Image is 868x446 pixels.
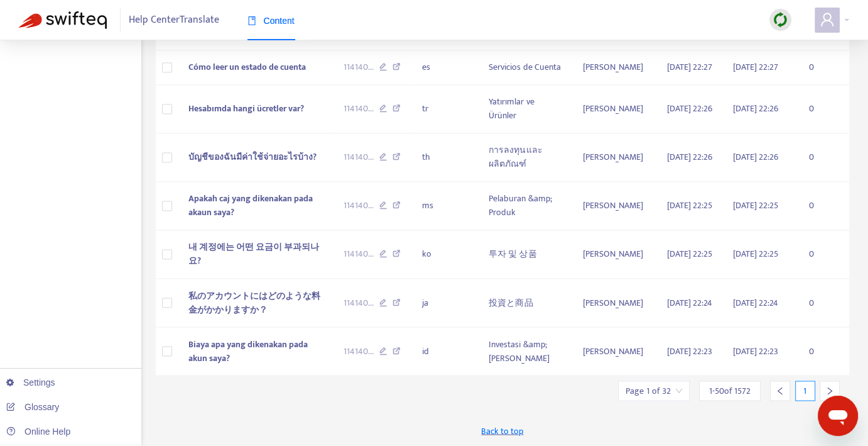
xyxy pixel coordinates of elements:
[188,60,306,74] span: Cómo leer un estado de cuenta
[733,101,778,116] span: [DATE] 22:26
[573,133,657,182] td: [PERSON_NAME]
[344,296,374,309] span: 114140 ...
[479,182,572,230] td: Pelaburan &amp; Produk
[479,230,572,279] td: 투자 및 상품
[799,133,849,182] td: 0
[188,191,313,220] span: Apakah caj yang dikenakan pada akaun saya?
[479,279,572,327] td: 投資と商品
[412,327,479,376] td: id
[820,12,835,27] span: user
[6,402,59,412] a: Glossary
[799,279,849,327] td: 0
[573,230,657,279] td: [PERSON_NAME]
[818,396,858,436] iframe: Button to launch messaging window
[412,85,479,133] td: tr
[573,50,657,85] td: [PERSON_NAME]
[573,85,657,133] td: [PERSON_NAME]
[481,424,523,437] span: Back to top
[412,182,479,230] td: ms
[188,288,320,316] span: 私のアカウントにはどのような料金がかかりますか？
[733,295,778,309] span: [DATE] 22:24
[344,102,374,116] span: 114140 ...
[6,377,55,387] a: Settings
[344,344,374,358] span: 114140 ...
[667,247,712,261] span: [DATE] 22:25
[188,150,317,164] span: บัญชีของฉันมีค่าใช้จ่ายอะไรบ้าง?
[344,247,374,261] span: 114140 ...
[188,101,304,116] span: Hesabımda hangi ücretler var?
[799,85,849,133] td: 0
[799,327,849,376] td: 0
[773,12,788,28] img: sync.dc5367851b00ba804db3.png
[247,16,295,26] span: Content
[247,16,256,25] span: book
[19,11,107,29] img: Swifteq
[799,50,849,85] td: 0
[667,198,712,213] span: [DATE] 22:25
[667,295,712,309] span: [DATE] 22:24
[667,60,712,74] span: [DATE] 22:27
[344,60,374,74] span: 114140 ...
[667,150,712,164] span: [DATE] 22:26
[709,384,751,397] span: 1 - 50 of 1572
[479,85,572,133] td: Yatırımlar ve Ürünler
[667,101,712,116] span: [DATE] 22:26
[6,426,70,437] a: Online Help
[412,133,479,182] td: th
[412,230,479,279] td: ko
[188,240,319,268] span: 내 계정에는 어떤 요금이 부과되나요?
[479,327,572,376] td: Investasi &amp; [PERSON_NAME]
[776,386,784,395] span: left
[733,150,778,164] span: [DATE] 22:26
[733,247,778,261] span: [DATE] 22:25
[799,230,849,279] td: 0
[733,198,778,213] span: [DATE] 22:25
[344,199,374,213] span: 114140 ...
[573,279,657,327] td: [PERSON_NAME]
[825,386,834,395] span: right
[733,343,778,358] span: [DATE] 22:23
[733,60,778,74] span: [DATE] 22:27
[412,50,479,85] td: es
[129,8,219,32] span: Help Center Translate
[344,150,374,164] span: 114140 ...
[479,133,572,182] td: การลงทุนและผลิตภัณฑ์
[412,279,479,327] td: ja
[479,50,572,85] td: Servicios de Cuenta
[799,182,849,230] td: 0
[795,381,815,401] div: 1
[188,337,308,365] span: Biaya apa yang dikenakan pada akun saya?
[573,182,657,230] td: [PERSON_NAME]
[573,327,657,376] td: [PERSON_NAME]
[667,343,712,358] span: [DATE] 22:23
